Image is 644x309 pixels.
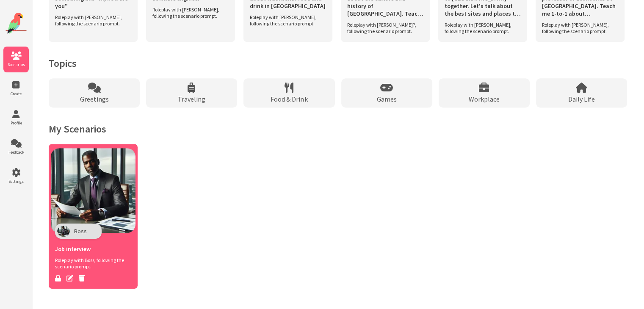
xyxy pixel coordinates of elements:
[49,122,627,135] h2: My Scenarios
[6,13,27,34] img: Website Logo
[55,245,91,253] span: Job interview
[55,257,127,270] span: Roleplay with Boss, following the scenario prompt.
[469,95,500,103] span: Workplace
[57,226,70,237] img: Character
[3,62,29,67] span: Scenarios
[542,22,614,34] span: Roleplay with [PERSON_NAME], following the scenario prompt.
[3,179,29,184] span: Settings
[445,22,517,34] span: Roleplay with [PERSON_NAME], following the scenario prompt.
[3,149,29,155] span: Feedback
[568,95,595,103] span: Daily Life
[55,14,127,27] span: Roleplay with [PERSON_NAME], following the scenario prompt.
[152,6,224,19] span: Roleplay with [PERSON_NAME], following the scenario prompt.
[377,95,397,103] span: Games
[3,91,29,97] span: Create
[51,148,135,233] img: Scenario Image
[74,227,87,235] span: Boss
[49,57,627,70] h2: Topics
[250,14,322,27] span: Roleplay with [PERSON_NAME], following the scenario prompt.
[178,95,205,103] span: Traveling
[347,22,419,34] span: Roleplay with [PERSON_NAME]?, following the scenario prompt.
[80,95,109,103] span: Greetings
[3,120,29,126] span: Profile
[271,95,307,103] span: Food & Drink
